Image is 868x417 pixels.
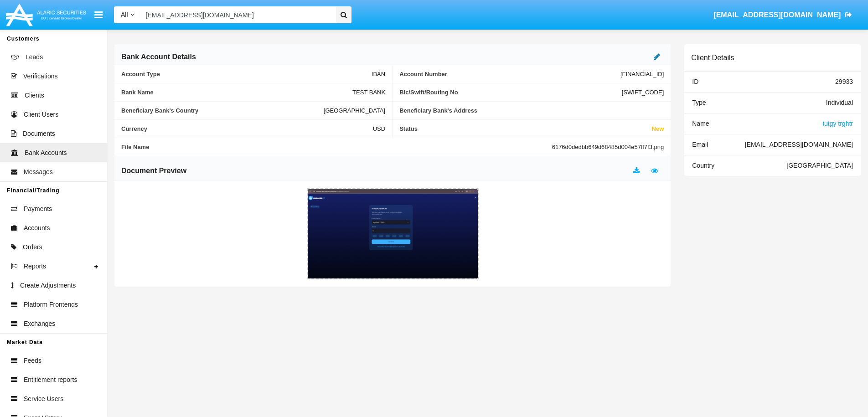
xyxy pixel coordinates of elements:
[121,107,324,114] span: Beneficiary Bank's Country
[399,107,664,114] span: Beneficiary Bank's Address
[24,356,41,366] span: Feeds
[691,53,734,62] h6: Client Details
[745,141,853,148] span: [EMAIL_ADDRESS][DOMAIN_NAME]
[620,71,664,77] span: [FINANCIAL_ID]
[24,262,46,271] span: Reports
[692,120,709,127] span: Name
[692,141,708,148] span: Email
[121,11,128,18] span: All
[713,11,841,19] span: [EMAIL_ADDRESS][DOMAIN_NAME]
[372,71,385,77] span: IBAN
[709,2,857,28] a: [EMAIL_ADDRESS][DOMAIN_NAME]
[399,71,620,77] span: Account Number
[823,120,853,127] span: iutgy trghtr
[373,125,385,132] span: USD
[121,166,186,176] h6: Document Preview
[121,89,352,96] span: Bank Name
[399,125,651,132] span: Status
[24,394,63,404] span: Service Users
[25,148,67,158] span: Bank Accounts
[692,99,706,106] span: Type
[23,129,55,139] span: Documents
[324,107,385,114] span: [GEOGRAPHIC_DATA]
[692,162,714,169] span: Country
[24,223,50,233] span: Accounts
[622,89,664,96] span: [SWIFT_CODE]
[399,89,622,96] span: Bic/Swift/Routing No
[121,125,373,132] span: Currency
[121,52,196,62] h6: Bank Account Details
[24,204,52,214] span: Payments
[24,167,53,177] span: Messages
[826,99,853,106] span: Individual
[5,1,88,28] img: Logo image
[692,78,698,85] span: ID
[26,52,43,62] span: Leads
[24,319,55,329] span: Exchanges
[24,300,78,309] span: Platform Frontends
[24,375,77,385] span: Entitlement reports
[141,6,333,23] input: Search
[121,144,552,150] span: File Name
[23,242,42,252] span: Orders
[23,72,57,81] span: Verifications
[20,281,76,290] span: Create Adjustments
[24,110,58,119] span: Client Users
[652,125,664,132] span: New
[786,162,853,169] span: [GEOGRAPHIC_DATA]
[352,89,385,96] span: TEST BANK
[835,78,853,85] span: 29933
[121,71,372,77] span: Account Type
[552,144,664,150] span: 6176d0dedbb649d68485d004e57ff7f3.png
[25,91,44,100] span: Clients
[114,10,141,20] a: All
